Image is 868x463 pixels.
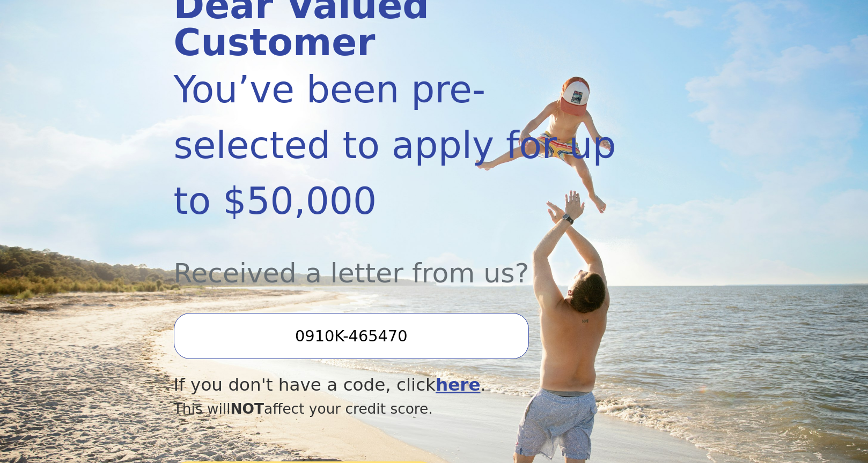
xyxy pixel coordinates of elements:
input: Enter your Offer Code: [174,313,529,359]
div: Received a letter from us? [174,229,616,294]
div: If you don't have a code, click . [174,372,616,398]
div: You’ve been pre-selected to apply for up to $50,000 [174,62,616,229]
div: This will affect your credit score. [174,398,616,420]
span: NOT [231,400,264,417]
a: here [436,375,481,395]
